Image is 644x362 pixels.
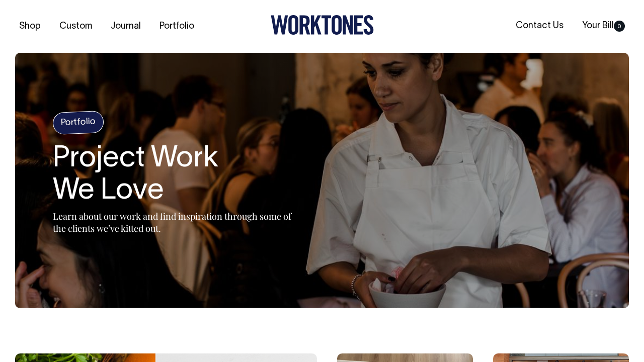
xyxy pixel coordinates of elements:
a: Custom [55,18,96,35]
a: Portfolio [155,18,198,35]
h1: Project Work We Love [53,143,304,208]
a: Shop [15,18,45,35]
p: Learn about our work and find inspiration through some of the clients we’ve kitted out. [53,210,304,234]
span: 0 [614,21,625,32]
a: Contact Us [512,18,568,34]
a: Journal [107,18,145,35]
a: Your Bill0 [578,18,629,34]
h4: Portfolio [52,111,104,135]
